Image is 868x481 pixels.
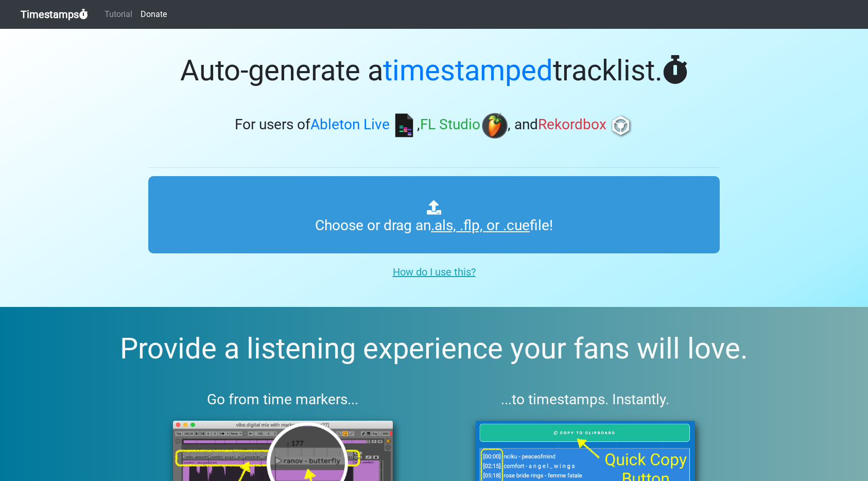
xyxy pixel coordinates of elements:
span: Rekordbox [538,116,606,133]
a: Timestamps [21,4,88,25]
a: Donate [136,4,171,25]
img: rb.png [608,113,634,139]
h1: Auto-generate a tracklist. [148,54,720,88]
u: How do I use this? [393,266,476,278]
h3: For users of , , and [148,113,720,139]
a: Tutorial [100,4,136,25]
h3: ...to timestamps. Instantly. [451,391,720,408]
h3: Go from time markers... [148,391,418,408]
span: Ableton Live [310,116,390,133]
span: FL Studio [420,116,480,133]
span: timestamped [383,54,553,88]
img: ableton.png [391,113,417,139]
h2: Provide a listening experience your fans will love. [25,332,843,366]
img: fl.png [482,113,508,139]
